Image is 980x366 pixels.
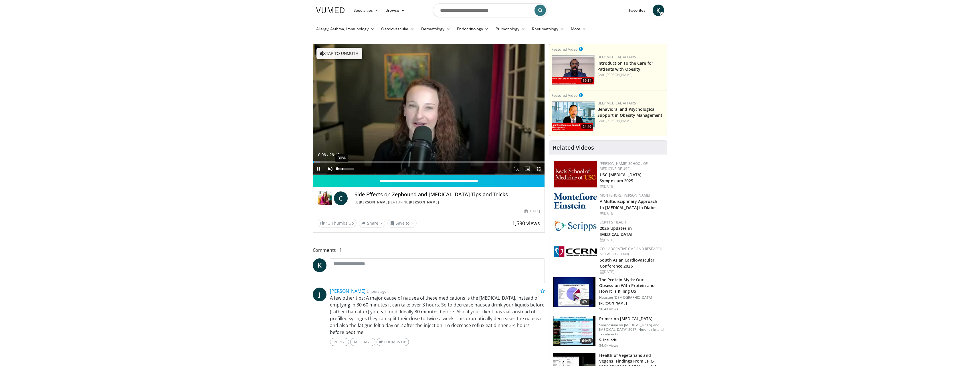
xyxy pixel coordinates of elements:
a: Allergy, Asthma, Immunology [313,23,378,35]
p: Symposium on [MEDICAL_DATA] and [MEDICAL_DATA] 2017: Novel Links and Treatments [599,323,664,337]
small: Featured Video [552,47,578,52]
div: By FEATURING [355,200,540,205]
a: K [653,5,664,16]
a: Endocrinology [454,23,492,35]
span: 47:11 [580,299,593,305]
div: [DATE] [600,184,662,189]
div: Feat. [597,118,665,124]
a: Rheumatology [528,23,567,35]
a: [PERSON_NAME] [409,200,439,205]
a: Pulmonology [492,23,528,35]
div: [DATE] [600,238,662,243]
a: Dermatology [418,23,454,35]
a: A Multidisciplinary Approach to [MEDICAL_DATA] in Diabe… [600,199,659,210]
a: USC [MEDICAL_DATA] Symposium 2025 [600,172,642,183]
img: 022d2313-3eaa-4549-99ac-ae6801cd1fdc.150x105_q85_crop-smart_upscale.jpg [553,316,595,346]
a: 64:45 Primer on [MEDICAL_DATA] Symposium on [MEDICAL_DATA] and [MEDICAL_DATA] 2017: Novel Links a... [553,316,664,348]
h4: Related Videos [553,144,594,151]
div: Volume Level [337,168,354,170]
a: Cardiovascular [378,23,417,35]
span: 24:49 [581,124,593,129]
div: [DATE] [600,211,662,216]
img: b0142b4c-93a1-4b58-8f91-5265c282693c.png.150x105_q85_autocrop_double_scale_upscale_version-0.2.png [554,193,597,209]
a: Lilly Medical Affairs [597,101,636,106]
a: 2025 Updates in [MEDICAL_DATA] [600,225,632,237]
button: Save to [387,219,417,228]
div: [DATE] [524,209,540,214]
a: [PERSON_NAME] [330,288,365,294]
span: 13 [326,220,330,226]
img: a04ee3ba-8487-4636-b0fb-5e8d268f3737.png.150x105_q85_autocrop_double_scale_upscale_version-0.2.png [554,246,597,257]
a: More [567,23,589,35]
button: Tap to unmute [316,48,362,59]
small: Featured Video [552,93,578,98]
button: Enable picture-in-picture mode [522,163,533,175]
button: Share [359,219,385,228]
img: acc2e291-ced4-4dd5-b17b-d06994da28f3.png.150x105_q85_crop-smart_upscale.png [552,55,595,85]
a: Specialties [350,5,382,16]
a: [PERSON_NAME] [359,200,389,205]
img: c9f2b0b7-b02a-4276-a72a-b0cbb4230bc1.jpg.150x105_q85_autocrop_double_scale_upscale_version-0.2.jpg [554,220,597,232]
div: [DATE] [600,269,662,274]
img: 7b941f1f-d101-407a-8bfa-07bd47db01ba.png.150x105_q85_autocrop_double_scale_upscale_version-0.2.jpg [554,161,597,187]
div: Progress Bar [313,161,545,163]
a: [PERSON_NAME] [605,72,633,77]
a: Browse [382,5,408,16]
a: Message [350,338,375,346]
a: Montefiore [PERSON_NAME] [600,193,650,198]
a: Behavioral and Psychological Support in Obesity Management [597,106,662,118]
button: Playback Rate [510,163,522,175]
a: South Asian Cardiovascular Conference 2025 [600,257,654,269]
input: Search topics, interventions [433,3,547,17]
button: Unmute [324,163,336,175]
span: 0:06 [318,153,326,157]
video-js: Video Player [313,44,545,175]
button: Fullscreen [533,163,545,175]
img: Dr. Carolynn Francavilla [318,191,332,205]
a: Reply [330,338,349,346]
p: A few other tips: A major cause of nausea of these medications is the [MEDICAL_DATA]. Instead of ... [330,294,545,336]
a: Lilly Medical Affairs [597,55,636,60]
a: J [313,288,326,301]
span: 26:19 [329,153,339,157]
span: Comments 1 [313,246,545,254]
a: Collaborative CME and Research Network (CCRN) [600,246,662,256]
a: 19:14 [552,55,595,85]
p: 54.6K views [599,343,618,348]
img: ba3304f6-7838-4e41-9c0f-2e31ebde6754.png.150x105_q85_crop-smart_upscale.png [552,101,595,131]
a: 13 Thumbs Up [318,219,357,227]
img: VuMedi Logo [316,7,347,13]
span: 1,530 views [512,220,540,227]
a: 24:49 [552,101,595,131]
p: 90.4K views [599,307,618,311]
small: 2 hours ago [367,289,387,294]
a: K [313,258,326,272]
span: / [327,153,328,157]
a: Favorites [625,5,649,16]
a: Scripps Health [600,220,627,225]
button: Pause [313,163,324,175]
span: 19:14 [581,78,593,83]
p: Houston [DEMOGRAPHIC_DATA] [599,295,664,300]
span: 64:45 [580,338,593,344]
a: [PERSON_NAME] [605,118,633,123]
p: S. Inzucchi [599,338,664,342]
img: b7b8b05e-5021-418b-a89a-60a270e7cf82.150x105_q85_crop-smart_upscale.jpg [553,277,595,307]
a: Introduction to the Care for Patients with Obesity [597,60,653,72]
h3: The Protein Myth: Our Obsession With Protein and How It Is Killing US [599,277,664,294]
h4: Side Effects on Zepbound and [MEDICAL_DATA] Tips and Tricks [355,191,540,198]
a: C [334,191,348,205]
a: 47:11 The Protein Myth: Our Obsession With Protein and How It Is Killing US Houston [DEMOGRAPHIC_... [553,277,664,311]
p: [PERSON_NAME] [599,301,664,306]
h3: Primer on [MEDICAL_DATA] [599,316,664,322]
a: Thumbs Up [377,338,409,346]
div: Feat. [597,72,665,78]
a: [PERSON_NAME] School of Medicine of USC [600,161,648,171]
